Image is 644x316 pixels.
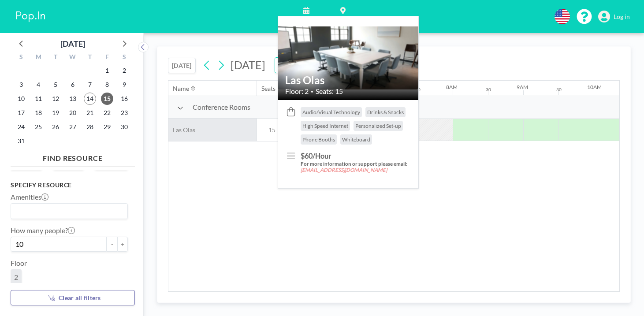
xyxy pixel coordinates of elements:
span: Saturday, August 30, 2025 [118,121,130,133]
div: W [64,52,82,63]
span: • [311,89,313,94]
span: Saturday, August 16, 2025 [118,93,130,105]
div: 9AM [517,84,528,90]
span: Log in [614,13,630,21]
input: Search for option [12,205,123,217]
span: Sunday, August 24, 2025 [15,121,27,133]
span: Personalized Set-up [355,123,401,129]
button: - [107,237,117,252]
span: Monday, August 25, 2025 [32,121,45,133]
span: 2 [14,273,18,282]
h2: Las Olas [285,74,411,87]
span: Thursday, August 21, 2025 [84,107,96,119]
span: Las Olas [168,126,195,134]
span: Wednesday, August 13, 2025 [67,93,79,105]
span: Friday, August 15, 2025 [101,93,113,105]
div: T [47,52,64,63]
div: [DATE] [60,37,85,50]
label: How many people? [11,226,75,235]
span: DAILY VIEW [277,59,319,71]
span: Tuesday, August 26, 2025 [49,121,62,133]
em: [EMAIL_ADDRESS][DOMAIN_NAME] [301,167,387,173]
img: organization-logo [14,8,48,26]
span: Tuesday, August 19, 2025 [49,107,62,119]
div: S [115,52,133,63]
span: Wednesday, August 6, 2025 [67,78,79,91]
h4: FIND RESOURCE [11,150,135,163]
span: Thursday, August 14, 2025 [84,93,96,105]
h5: For more information or support please email: [301,161,411,174]
label: Amenities [11,193,48,201]
label: Floor [11,259,27,268]
span: Whiteboard [342,136,370,143]
span: Monday, August 4, 2025 [32,78,45,91]
div: 30 [486,87,491,93]
button: + [117,237,128,252]
div: Search for option [275,58,351,73]
span: Wednesday, August 20, 2025 [67,107,79,119]
span: Saturday, August 2, 2025 [118,64,130,77]
span: Friday, August 1, 2025 [101,64,113,77]
div: Name [173,85,189,93]
span: Monday, August 18, 2025 [32,107,45,119]
span: Friday, August 22, 2025 [101,107,113,119]
span: Sunday, August 17, 2025 [15,107,27,119]
span: Monday, August 11, 2025 [32,93,45,105]
span: 15 [257,126,287,134]
span: Tuesday, August 12, 2025 [49,93,62,105]
span: Clear all filters [59,294,101,301]
div: T [81,52,98,63]
a: Log in [598,11,630,23]
span: Wednesday, August 27, 2025 [67,121,79,133]
button: [DATE] [168,58,196,73]
span: Friday, August 29, 2025 [101,121,113,133]
span: Saturday, August 9, 2025 [118,78,130,91]
button: Clear all filters [11,290,135,305]
span: Phone Booths [302,136,335,143]
span: Friday, August 8, 2025 [101,78,113,91]
span: High Speed Internet [302,123,348,129]
img: resource-image [278,26,418,90]
span: Saturday, August 23, 2025 [118,107,130,119]
div: Search for option [11,204,127,219]
div: 30 [556,87,562,93]
div: Seats [261,85,275,93]
span: Drinks & Snacks [367,109,404,115]
div: S [13,52,30,63]
span: Tuesday, August 5, 2025 [49,78,62,91]
span: Conference Rooms [193,103,250,112]
span: Sunday, August 3, 2025 [15,78,27,91]
span: Sunday, August 10, 2025 [15,93,27,105]
span: Audio/Visual Technology [302,109,360,115]
div: M [30,52,47,63]
h3: $60/Hour [301,152,411,160]
h3: Specify resource [11,181,128,189]
div: 8AM [446,84,458,90]
span: Thursday, August 28, 2025 [84,121,96,133]
div: F [98,52,115,63]
span: Floor: 2 [285,87,309,96]
span: [DATE] [231,58,265,71]
span: Seats: 15 [316,87,343,96]
span: Sunday, August 31, 2025 [15,135,27,147]
span: Thursday, August 7, 2025 [84,78,96,91]
div: 10AM [587,84,602,90]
